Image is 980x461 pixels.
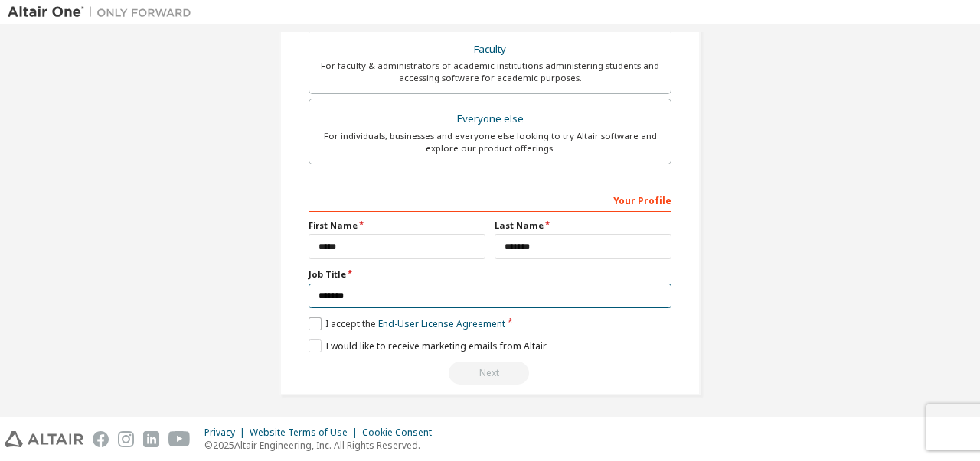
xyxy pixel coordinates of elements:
div: Cookie Consent [362,427,441,439]
img: youtube.svg [168,431,191,447]
div: For individuals, businesses and everyone else looking to try Altair software and explore our prod... [318,130,661,154]
div: For faculty & administrators of academic institutions administering students and accessing softwa... [318,60,661,84]
div: Website Terms of Use [250,427,362,439]
div: Your Profile [309,187,671,212]
img: facebook.svg [93,431,109,447]
div: Read and acccept EULA to continue [309,362,671,385]
img: linkedin.svg [143,431,159,447]
div: Everyone else [318,109,661,130]
label: I would like to receive marketing emails from Altair [309,339,547,352]
div: Faculty [318,39,661,60]
img: Altair One [8,5,199,20]
label: First Name [309,219,485,232]
p: © 2025 Altair Engineering, Inc. All Rights Reserved. [204,439,441,452]
div: Privacy [204,427,250,439]
label: I accept the [309,317,505,330]
label: Job Title [309,268,671,281]
img: instagram.svg [118,431,134,447]
label: Last Name [495,219,671,232]
a: End-User License Agreement [378,317,505,330]
img: altair_logo.svg [5,431,83,447]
